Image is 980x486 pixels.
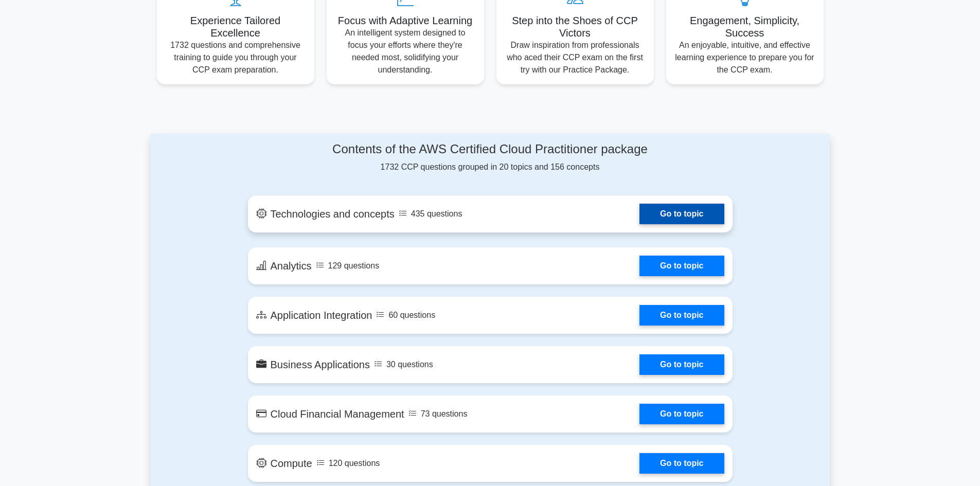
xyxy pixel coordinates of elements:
div: 1732 CCP questions grouped in 20 topics and 156 concepts [248,142,733,173]
a: Go to topic [639,453,724,474]
a: Go to topic [639,204,724,224]
h5: Engagement, Simplicity, Success [674,14,815,39]
h5: Step into the Shoes of CCP Victors [505,14,646,39]
a: Go to topic [639,256,724,276]
p: 1732 questions and comprehensive training to guide you through your CCP exam preparation. [165,39,306,76]
h5: Focus with Adaptive Learning [335,14,476,27]
a: Go to topic [639,404,724,424]
a: Go to topic [639,305,724,326]
p: An intelligent system designed to focus your efforts where they're needed most, solidifying your ... [335,27,476,76]
h4: Contents of the AWS Certified Cloud Practitioner package [248,142,733,157]
p: Draw inspiration from professionals who aced their CCP exam on the first try with our Practice Pa... [505,39,646,76]
a: Go to topic [639,354,724,375]
p: An enjoyable, intuitive, and effective learning experience to prepare you for the CCP exam. [674,39,815,76]
h5: Experience Tailored Excellence [165,14,306,39]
